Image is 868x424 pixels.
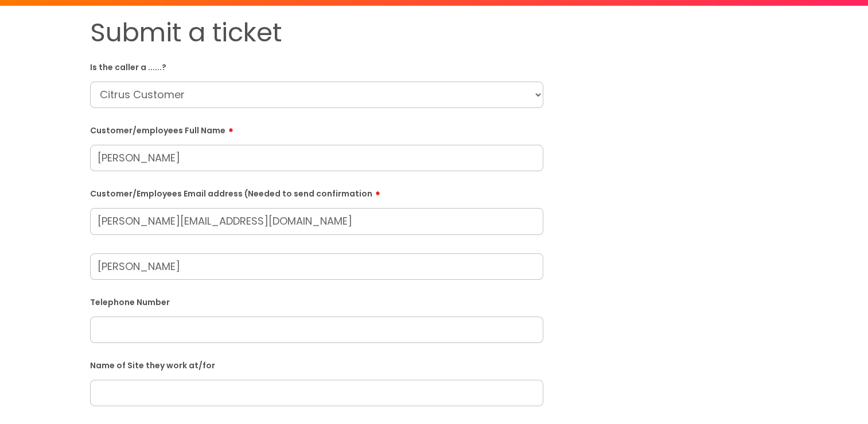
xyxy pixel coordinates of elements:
[90,60,543,72] label: Is the caller a ......?
[90,295,543,307] label: Telephone Number
[90,185,543,199] label: Customer/Employees Email address (Needed to send confirmation
[90,208,543,234] input: Email
[90,122,543,136] label: Customer/employees Full Name
[90,253,543,280] input: Your Name
[90,17,543,48] h1: Submit a ticket
[90,359,543,371] label: Name of Site they work at/for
